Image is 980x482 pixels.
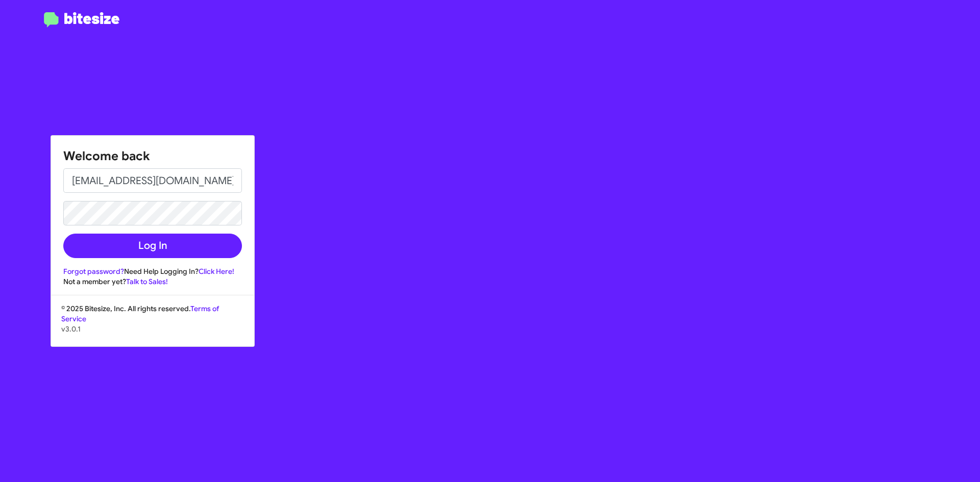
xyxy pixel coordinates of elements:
div: Need Help Logging In? [63,266,242,276]
a: Forgot password? [63,267,124,276]
a: Click Here! [199,267,234,276]
p: v3.0.1 [61,324,244,334]
div: Not a member yet? [63,276,242,287]
a: Talk to Sales! [126,277,168,286]
input: Email address [63,168,242,193]
h1: Welcome back [63,148,242,164]
div: © 2025 Bitesize, Inc. All rights reserved. [51,303,254,346]
button: Log In [63,234,242,258]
